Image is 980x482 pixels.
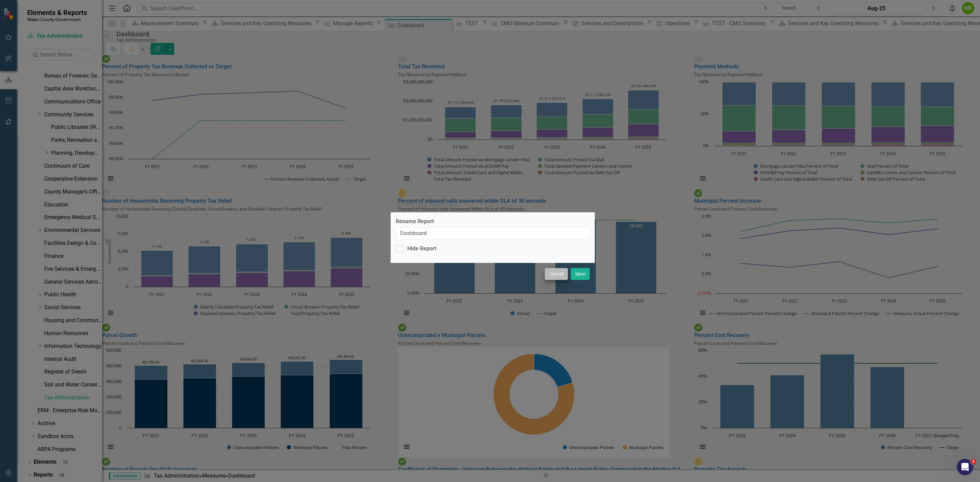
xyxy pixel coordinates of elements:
span: 1 [971,459,976,464]
div: Hide Report [407,245,436,253]
div: Rename / Hide Default Report [396,202,460,207]
input: Name [396,227,590,240]
button: Save [571,268,590,280]
iframe: Intercom live chat [957,459,973,475]
label: Rename Report [396,218,590,226]
button: Cancel [545,268,568,280]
